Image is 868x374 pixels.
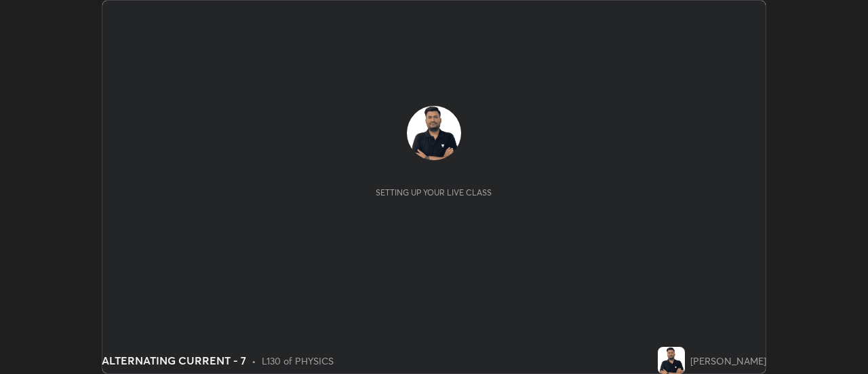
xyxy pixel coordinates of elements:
div: ALTERNATING CURRENT - 7 [102,352,246,369]
img: 8782f5c7b807477aad494b3bf83ebe7f.png [658,347,685,374]
div: [PERSON_NAME] [690,354,766,368]
div: L130 of PHYSICS [262,354,334,368]
div: • [252,354,256,368]
div: Setting up your live class [376,187,492,198]
img: 8782f5c7b807477aad494b3bf83ebe7f.png [407,106,461,160]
